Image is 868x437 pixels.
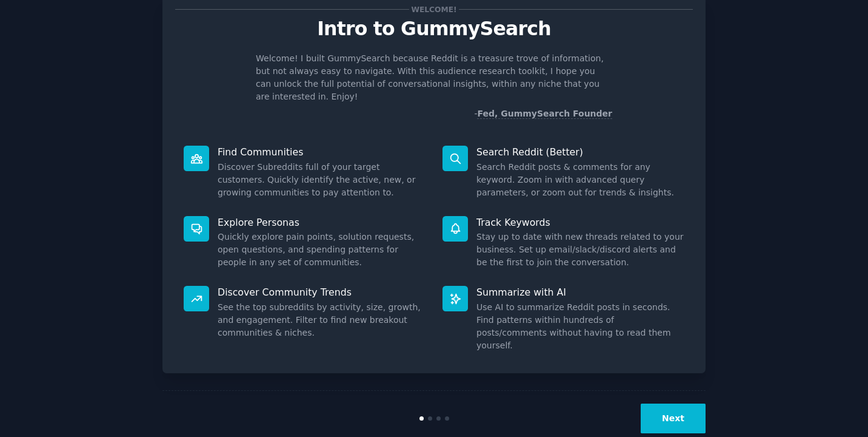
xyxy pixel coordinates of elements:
p: Explore Personas [218,216,426,229]
p: Track Keywords [476,216,684,229]
div: - [474,107,612,120]
dd: Discover Subreddits full of your target customers. Quickly identify the active, new, or growing c... [218,161,426,199]
dd: Quickly explore pain points, solution requests, open questions, and spending patterns for people ... [218,231,426,269]
a: Fed, GummySearch Founder [477,109,612,119]
button: Next [641,404,706,433]
dd: Search Reddit posts & comments for any keyword. Zoom in with advanced query parameters, or zoom o... [476,161,684,199]
p: Search Reddit (Better) [476,146,684,158]
p: Summarize with AI [476,286,684,299]
p: Find Communities [218,146,426,158]
p: Intro to GummySearch [175,18,693,39]
span: Welcome! [409,3,459,16]
p: Discover Community Trends [218,286,426,299]
dd: See the top subreddits by activity, size, growth, and engagement. Filter to find new breakout com... [218,301,426,339]
dd: Stay up to date with new threads related to your business. Set up email/slack/discord alerts and ... [476,231,684,269]
dd: Use AI to summarize Reddit posts in seconds. Find patterns within hundreds of posts/comments with... [476,301,684,352]
p: Welcome! I built GummySearch because Reddit is a treasure trove of information, but not always ea... [256,52,612,103]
